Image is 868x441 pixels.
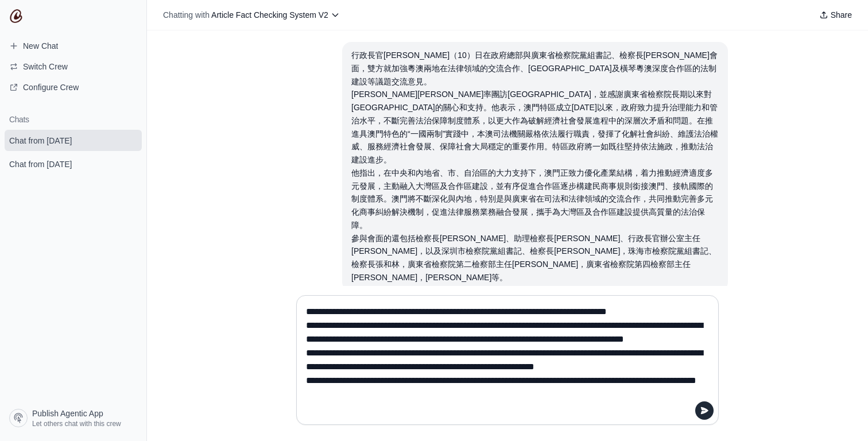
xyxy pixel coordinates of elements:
span: Chat from [DATE] [9,158,72,170]
span: Configure Crew [23,82,79,93]
img: CrewAI Logo [9,9,23,23]
span: Article Fact Checking System V2 [211,10,328,20]
div: 行政長官[PERSON_NAME]（10）日在政府總部與廣東省檢察院黨組書記、檢察長[PERSON_NAME]會面，雙方就加強粵澳兩地在法律領域的交流合作、[GEOGRAPHIC_DATA]及橫... [351,49,719,284]
a: New Chat [5,37,142,55]
span: Let others chat with this crew [32,419,121,428]
a: Chat from [DATE] [5,153,142,175]
button: Share [815,7,857,23]
span: Switch Crew [23,61,68,72]
button: Switch Crew [5,57,142,76]
a: Configure Crew [5,78,142,96]
span: New Chat [23,40,58,52]
section: User message [342,42,728,291]
span: Chat from [DATE] [9,135,72,146]
button: Chatting with Article Fact Checking System V2 [158,7,344,23]
span: Chatting with [163,9,210,21]
span: Share [831,9,852,21]
span: Publish Agentic App [32,408,103,419]
a: Publish Agentic App Let others chat with this crew [5,404,142,432]
a: Chat from [DATE] [5,130,142,151]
